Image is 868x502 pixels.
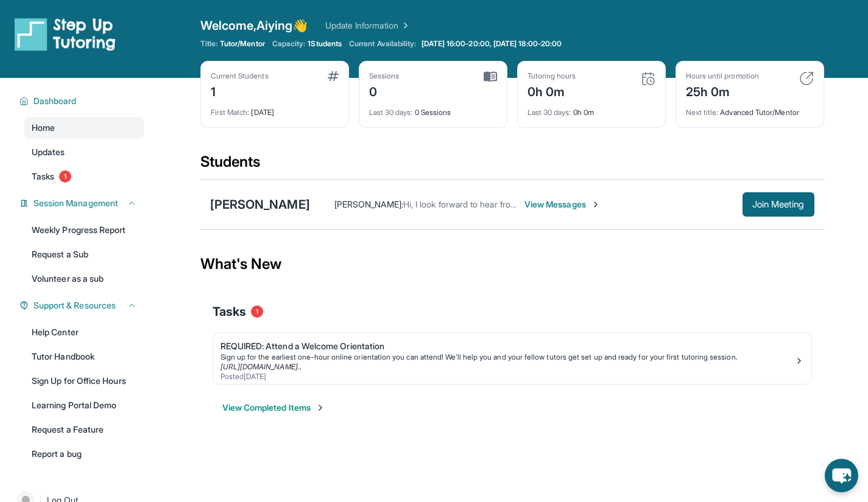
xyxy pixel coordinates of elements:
[528,108,571,117] span: Last 30 days :
[34,197,118,209] span: Session Management
[369,108,413,117] span: Last 30 days :
[29,299,136,312] button: Support & Resources
[403,199,741,209] span: Hi, I look forward to hear from you soon, do you have availability Mondays from 6-7 pm?
[15,17,116,51] img: logo
[484,71,497,82] img: card
[24,394,144,416] a: Learning Portal Demo
[32,122,55,134] span: Home
[210,196,310,213] div: [PERSON_NAME]
[34,95,77,107] span: Dashboard
[221,362,302,371] a: [URL][DOMAIN_NAME]..
[24,443,144,465] a: Report a bug
[24,321,144,343] a: Help Center
[524,198,601,211] span: View Messages
[220,39,265,49] span: Tutor/Mentor
[24,166,144,187] a: Tasks1
[591,200,601,209] img: Chevron-Right
[328,71,339,81] img: card
[213,303,246,320] span: Tasks
[24,346,144,368] a: Tutor Handbook
[211,81,269,100] div: 1
[200,17,308,34] span: Welcome, Aiying 👋
[308,39,342,49] span: 1 Students
[686,81,759,100] div: 25h 0m
[334,199,403,209] span: [PERSON_NAME] :
[24,117,144,139] a: Home
[422,39,562,49] span: [DATE] 16:00-20:00, [DATE] 18:00-20:00
[686,108,719,117] span: Next title :
[686,100,814,117] div: Advanced Tutor/Mentor
[222,402,325,414] button: View Completed Items
[752,201,805,208] span: Join Meeting
[251,305,263,318] span: 1
[29,95,136,107] button: Dashboard
[528,71,576,81] div: Tutoring hours
[24,243,144,265] a: Request a Sub
[369,81,400,100] div: 0
[32,170,54,183] span: Tasks
[799,71,814,86] img: card
[325,19,411,32] a: Update Information
[24,141,144,163] a: Updates
[743,192,814,217] button: Join Meeting
[211,100,339,117] div: [DATE]
[59,170,71,183] span: 1
[29,197,136,209] button: Session Management
[221,372,794,382] div: Posted [DATE]
[34,299,116,312] span: Support & Resources
[24,419,144,441] a: Request a Feature
[211,71,269,81] div: Current Students
[221,352,794,362] div: Sign up for the earliest one-hour online orientation you can attend! We’ll help you and your fell...
[200,152,824,179] div: Students
[398,19,411,32] img: Chevron Right
[641,71,655,86] img: card
[686,71,759,81] div: Hours until promotion
[419,39,565,49] a: [DATE] 16:00-20:00, [DATE] 18:00-20:00
[211,108,250,117] span: First Match :
[24,370,144,392] a: Sign Up for Office Hours
[24,219,144,241] a: Weekly Progress Report
[272,39,306,49] span: Capacity:
[369,100,497,117] div: 0 Sessions
[221,340,794,352] div: REQUIRED: Attend a Welcome Orientation
[200,237,824,291] div: What's New
[369,71,400,81] div: Sessions
[200,39,217,49] span: Title:
[528,81,576,100] div: 0h 0m
[32,146,65,158] span: Updates
[528,100,655,117] div: 0h 0m
[24,268,144,290] a: Volunteer as a sub
[349,39,416,49] span: Current Availability:
[213,333,811,384] a: REQUIRED: Attend a Welcome OrientationSign up for the earliest one-hour online orientation you ca...
[825,459,858,492] button: chat-button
